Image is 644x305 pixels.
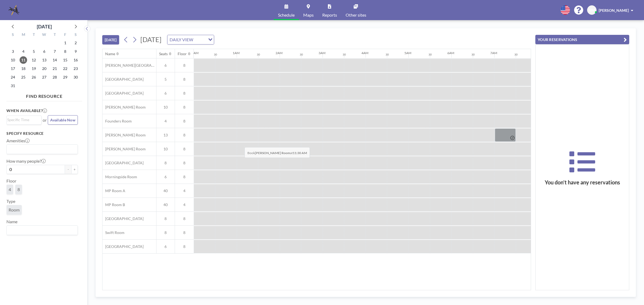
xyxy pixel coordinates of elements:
span: [PERSON_NAME] Room [103,147,146,151]
span: Wednesday, August 6, 2025 [41,48,48,55]
div: 1AM [233,51,240,55]
div: 30 [214,53,217,56]
div: [DATE] [37,23,52,30]
h3: Specify resource [6,131,78,136]
input: Search for option [7,227,75,234]
span: Room [9,207,20,213]
div: Name [105,51,115,56]
div: 30 [386,53,389,56]
span: or [43,117,47,123]
span: MP Room B [103,202,125,207]
span: Sunday, August 3, 2025 [9,48,17,55]
button: [DATE] [102,35,119,44]
input: Search for option [7,146,75,153]
span: Wednesday, August 13, 2025 [41,56,48,64]
span: Saturday, August 30, 2025 [72,73,79,81]
span: Tuesday, August 19, 2025 [30,65,38,72]
span: [PERSON_NAME] Room [103,133,146,137]
span: Tuesday, August 5, 2025 [30,48,38,55]
button: YOUR RESERVATIONS [535,35,629,44]
span: Sunday, August 10, 2025 [9,56,17,64]
input: Search for option [7,117,38,123]
span: BM [589,8,595,13]
div: F [60,32,70,39]
span: Book at [244,147,310,158]
span: 13 [156,133,175,137]
div: Search for option [7,145,78,154]
div: 5AM [404,51,411,55]
b: [PERSON_NAME] Room [255,151,290,155]
span: [GEOGRAPHIC_DATA] [103,244,144,249]
h3: You don’t have any reservations [536,179,629,186]
span: Morningside Room [103,174,137,179]
span: 8 [175,77,194,82]
label: Amenities [6,138,30,143]
span: 10 [156,147,175,151]
span: [GEOGRAPHIC_DATA] [103,91,144,96]
span: Saturday, August 2, 2025 [72,39,79,47]
span: Founders Room [103,119,132,124]
span: Sunday, August 24, 2025 [9,73,17,81]
label: Name [6,219,17,224]
div: Search for option [7,116,41,124]
span: 8 [17,187,20,192]
span: Saturday, August 16, 2025 [72,56,79,64]
span: DAILY VIEW [169,36,194,43]
span: Monday, August 25, 2025 [20,73,27,81]
div: 30 [343,53,346,56]
span: 8 [175,91,194,96]
span: 6 [156,91,175,96]
label: Type [6,199,15,204]
span: MP Room A [103,188,125,193]
h4: FIND RESOURCE [6,91,82,99]
span: 8 [175,119,194,124]
div: 7AM [490,51,497,55]
span: 8 [175,230,194,235]
span: 8 [175,133,194,137]
span: Tuesday, August 12, 2025 [30,56,38,64]
span: 4 [175,202,194,207]
span: 4 [175,188,194,193]
span: Tuesday, August 26, 2025 [30,73,38,81]
span: [GEOGRAPHIC_DATA] [103,77,144,82]
span: Sunday, August 31, 2025 [9,82,17,90]
div: 30 [429,53,432,56]
div: S [70,32,81,39]
div: 30 [300,53,303,56]
span: 8 [175,161,194,165]
div: 12AM [190,51,199,55]
input: Search for option [195,36,205,43]
span: Maps [303,13,314,17]
button: + [71,165,78,174]
span: 40 [156,188,175,193]
span: 8 [156,216,175,221]
span: Schedule [278,13,295,17]
span: 8 [175,244,194,249]
div: Floor [178,51,187,56]
div: 2AM [276,51,283,55]
div: 30 [514,53,518,56]
div: W [39,32,50,39]
div: 6AM [447,51,454,55]
span: Thursday, August 28, 2025 [51,73,58,81]
span: [PERSON_NAME][GEOGRAPHIC_DATA] [103,63,156,68]
b: 11:30 AM [293,151,307,155]
div: 30 [257,53,260,56]
span: 4 [9,187,11,192]
span: Monday, August 18, 2025 [20,65,27,72]
span: 6 [156,244,175,249]
span: 5 [156,77,175,82]
span: Sunday, August 17, 2025 [9,65,17,72]
div: S [8,32,18,39]
span: 40 [156,202,175,207]
span: Thursday, August 7, 2025 [51,48,58,55]
div: Seats [159,51,168,56]
span: 6 [156,174,175,179]
span: 8 [175,216,194,221]
div: 3AM [319,51,325,55]
span: 8 [175,63,194,68]
span: Wednesday, August 20, 2025 [41,65,48,72]
img: organization-logo [9,5,19,16]
span: Monday, August 11, 2025 [20,56,27,64]
span: [GEOGRAPHIC_DATA] [103,216,144,221]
